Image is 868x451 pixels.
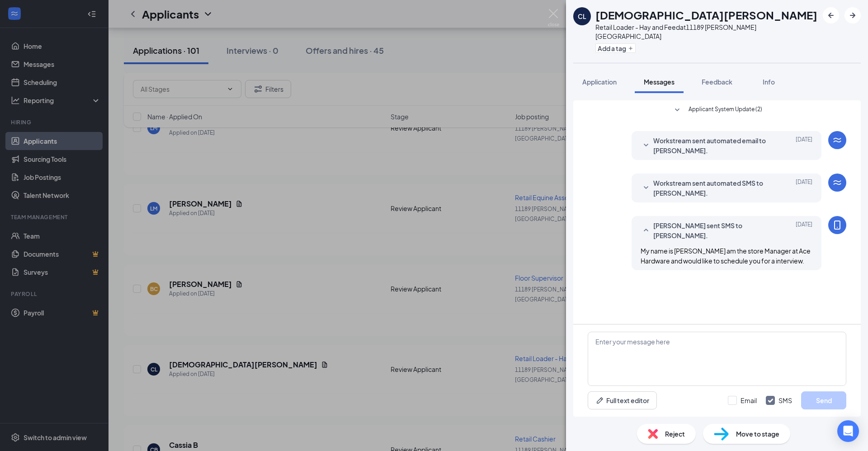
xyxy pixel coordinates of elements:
[832,220,843,230] svg: MobileSms
[653,221,772,240] span: [PERSON_NAME] sent SMS to [PERSON_NAME].
[672,105,683,116] svg: SmallChevronDown
[832,135,843,146] svg: WorkstreamLogo
[588,391,657,409] button: Full text editorPen
[641,225,651,236] svg: SmallChevronUp
[653,178,772,198] span: Workstream sent automated SMS to [PERSON_NAME].
[796,136,812,155] span: [DATE]
[847,10,858,21] svg: ArrowRight
[832,177,843,188] svg: WorkstreamLogo
[665,429,685,439] span: Reject
[736,429,779,439] span: Move to stage
[595,23,818,41] div: Retail Loader - Hay and Feed at 11189 [PERSON_NAME][GEOGRAPHIC_DATA]
[641,140,651,151] svg: SmallChevronDown
[823,7,839,23] button: ArrowLeftNew
[837,420,859,442] div: Open Intercom Messenger
[628,46,633,51] svg: Plus
[801,391,846,409] button: Send
[595,7,817,23] h1: [DEMOGRAPHIC_DATA][PERSON_NAME]
[595,43,636,53] button: PlusAdd a tag
[582,78,617,86] span: Application
[796,178,812,198] span: [DATE]
[641,247,811,265] span: My name is [PERSON_NAME] am the store Manager at Ace Hardware and would like to schedule you for ...
[653,136,772,155] span: Workstream sent automated email to [PERSON_NAME].
[672,105,762,116] button: SmallChevronDownApplicant System Update (2)
[595,396,604,405] svg: Pen
[796,221,812,240] span: [DATE]
[826,10,836,21] svg: ArrowLeftNew
[844,7,861,23] button: ArrowRight
[689,105,762,116] span: Applicant System Update (2)
[702,78,732,86] span: Feedback
[578,12,586,21] div: CL
[763,78,775,86] span: Info
[641,183,651,193] svg: SmallChevronDown
[644,78,675,86] span: Messages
